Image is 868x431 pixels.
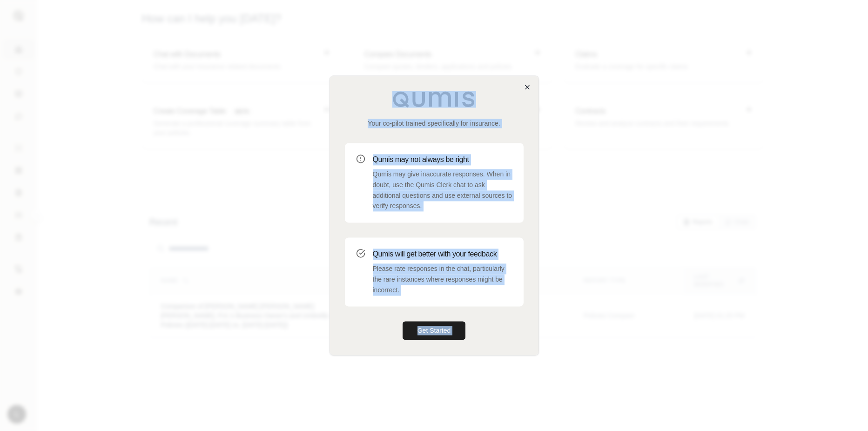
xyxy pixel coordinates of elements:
h3: Qumis will get better with your feedback [373,249,512,260]
h3: Qumis may not always be right [373,154,512,165]
p: Your co-pilot trained specifically for insurance. [345,119,524,128]
button: Get Started [403,322,466,340]
p: Qumis may give inaccurate responses. When in doubt, use the Qumis Clerk chat to ask additional qu... [373,169,512,211]
p: Please rate responses in the chat, particularly the rare instances where responses might be incor... [373,263,512,295]
img: Qumis Logo [392,91,476,108]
